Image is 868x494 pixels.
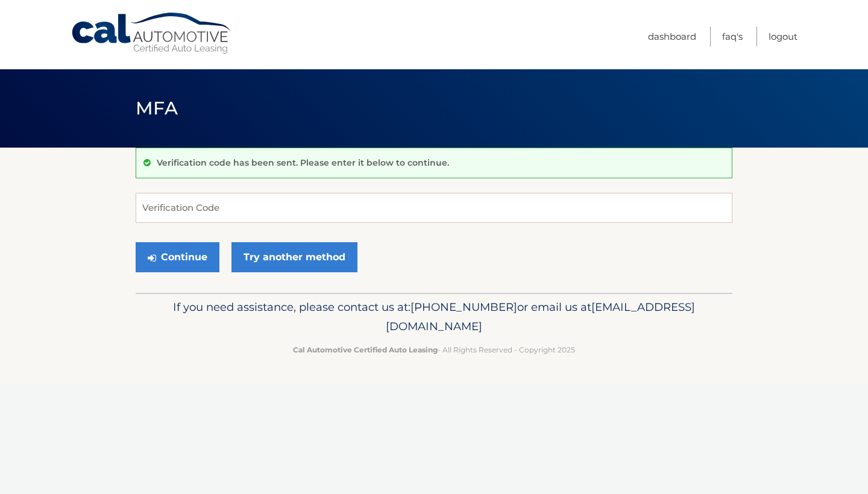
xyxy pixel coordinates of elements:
[410,300,517,314] span: [PHONE_NUMBER]
[386,300,695,333] span: [EMAIL_ADDRESS][DOMAIN_NAME]
[157,157,449,168] p: Verification code has been sent. Please enter it below to continue.
[648,27,696,46] a: Dashboard
[71,12,233,55] a: Cal Automotive
[769,27,797,46] a: Logout
[136,193,732,223] input: Verification Code
[143,343,725,356] p: - All Rights Reserved - Copyright 2025
[293,345,438,354] strong: Cal Automotive Certified Auto Leasing
[143,298,725,336] p: If you need assistance, please contact us at: or email us at
[136,97,178,119] span: MFA
[136,242,219,272] button: Continue
[231,242,357,272] a: Try another method
[722,27,743,46] a: FAQ's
